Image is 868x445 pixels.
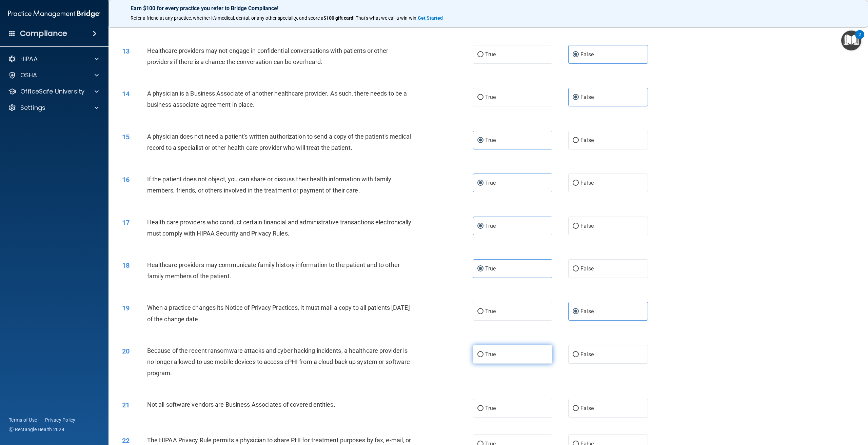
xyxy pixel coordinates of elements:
[573,406,579,411] input: False
[477,95,484,100] input: True
[147,261,400,280] span: Healthcare providers may communicate family history information to the patient and to other famil...
[122,401,130,409] span: 21
[20,29,67,38] h4: Compliance
[485,265,496,272] span: True
[573,309,579,314] input: False
[122,304,130,312] span: 19
[485,223,496,229] span: True
[8,7,100,21] img: PMB logo
[8,104,99,112] a: Settings
[418,15,444,21] a: Get Started
[477,406,484,411] input: True
[8,71,99,79] a: OSHA
[485,51,496,58] span: True
[147,401,335,408] span: Not all software vendors are Business Associates of covered entities.
[859,35,861,43] div: 2
[147,47,389,65] span: Healthcare providers may not engage in confidential conversations with patients or other provider...
[477,138,484,143] input: True
[580,351,594,358] span: False
[323,15,353,21] strong: $100 gift card
[9,417,37,423] a: Terms of Use
[485,180,496,186] span: True
[573,52,579,57] input: False
[147,219,412,237] span: Health care providers who conduct certain financial and administrative transactions electronicall...
[353,15,418,21] span: ! That's what we call a win-win.
[485,137,496,143] span: True
[122,90,130,98] span: 14
[147,176,391,194] span: If the patient does not object, you can share or discuss their health information with family mem...
[20,71,37,79] p: OSHA
[477,181,484,186] input: True
[477,309,484,314] input: True
[8,55,99,63] a: HIPAA
[573,95,579,100] input: False
[485,94,496,100] span: True
[580,94,594,100] span: False
[580,405,594,411] span: False
[485,405,496,411] span: True
[477,52,484,57] input: True
[45,417,76,423] a: Privacy Policy
[573,138,579,143] input: False
[485,351,496,358] span: True
[573,352,579,357] input: False
[122,347,130,355] span: 20
[122,133,130,141] span: 15
[122,176,130,184] span: 16
[20,87,84,96] p: OfficeSafe University
[477,224,484,229] input: True
[122,219,130,227] span: 17
[147,90,407,108] span: A physician is a Business Associate of another healthcare provider. As such, there needs to be a ...
[131,15,323,21] span: Refer a friend at any practice, whether it's medical, dental, or any other speciality, and score a
[20,104,45,112] p: Settings
[580,180,594,186] span: False
[147,304,410,322] span: When a practice changes its Notice of Privacy Practices, it must mail a copy to all patients [DAT...
[122,47,130,55] span: 13
[485,308,496,315] span: True
[573,224,579,229] input: False
[477,266,484,271] input: True
[841,31,861,50] button: Open Resource Center, 2 new notifications
[580,137,594,143] span: False
[580,308,594,315] span: False
[20,55,38,63] p: HIPAA
[131,5,846,12] p: Earn $100 for every practice you refer to Bridge Compliance!
[418,15,443,21] strong: Get Started
[8,87,99,96] a: OfficeSafe University
[9,426,64,433] span: Ⓒ Rectangle Health 2024
[580,223,594,229] span: False
[573,181,579,186] input: False
[147,133,411,151] span: A physician does not need a patient's written authorization to send a copy of the patient's medic...
[122,261,130,269] span: 18
[122,437,130,445] span: 22
[477,352,484,357] input: True
[580,265,594,272] span: False
[580,51,594,58] span: False
[147,347,410,377] span: Because of the recent ransomware attacks and cyber hacking incidents, a healthcare provider is no...
[573,266,579,271] input: False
